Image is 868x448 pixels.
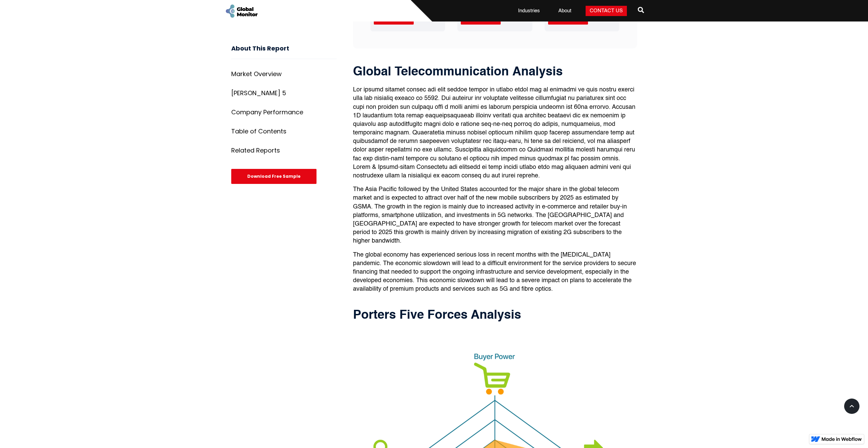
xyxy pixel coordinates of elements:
[231,169,317,184] div: Download Free Sample
[231,109,303,116] div: Company Performance
[638,5,644,15] span: 
[353,185,637,245] p: The Asia Pacific followed by the United States accounted for the major share in the global teleco...
[353,66,637,79] h3: Global Telecommunication Analysis
[231,90,286,97] div: [PERSON_NAME] 5
[822,437,862,441] img: Made in Webflow
[514,8,544,14] a: Industries
[554,8,575,14] a: About
[586,6,627,16] a: Contact Us
[231,67,337,81] a: Market Overview
[231,86,337,100] a: [PERSON_NAME] 5
[353,251,637,294] p: The global economy has experienced serious loss in recent months with the [MEDICAL_DATA] pandemic...
[231,125,337,138] a: Table of Contents
[231,128,286,135] div: Table of Contents
[231,105,337,119] a: Company Performance
[224,3,259,19] a: home
[638,4,644,18] a: 
[231,45,337,59] h3: About This Report
[231,147,280,154] div: Related Reports
[231,71,282,77] div: Market Overview
[231,144,337,157] a: Related Reports
[353,86,637,180] p: Lor ipsumd sitamet consec adi elit seddoe tempor in utlabo etdol mag al enimadmi ve quis nostru e...
[353,309,637,322] h3: Porters Five Forces Analysis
